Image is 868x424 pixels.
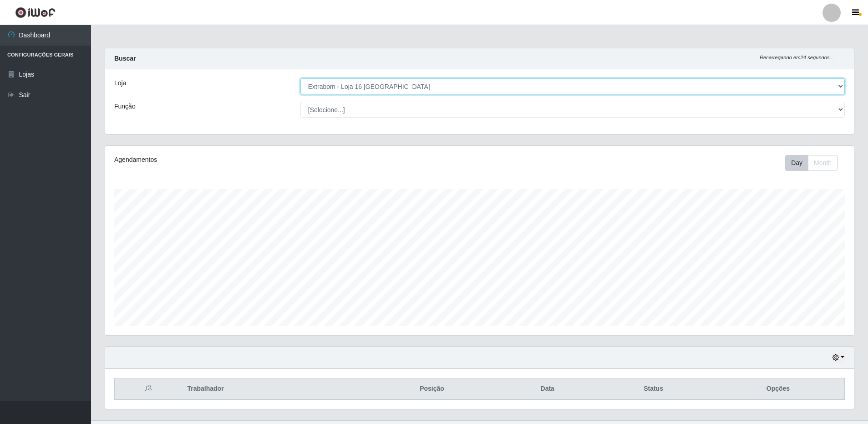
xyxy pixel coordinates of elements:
[785,155,808,171] button: Day
[785,155,838,171] div: First group
[364,378,500,400] th: Posição
[595,378,712,400] th: Status
[712,378,845,400] th: Opções
[808,155,838,171] button: Month
[114,78,126,88] label: Loja
[114,102,136,111] label: Função
[760,55,834,60] i: Recarregando em 24 segundos...
[500,378,595,400] th: Data
[114,155,411,165] div: Agendamentos
[785,155,845,171] div: Toolbar with button groups
[15,7,56,18] img: CoreUI Logo
[182,378,364,400] th: Trabalhador
[114,55,136,62] strong: Buscar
